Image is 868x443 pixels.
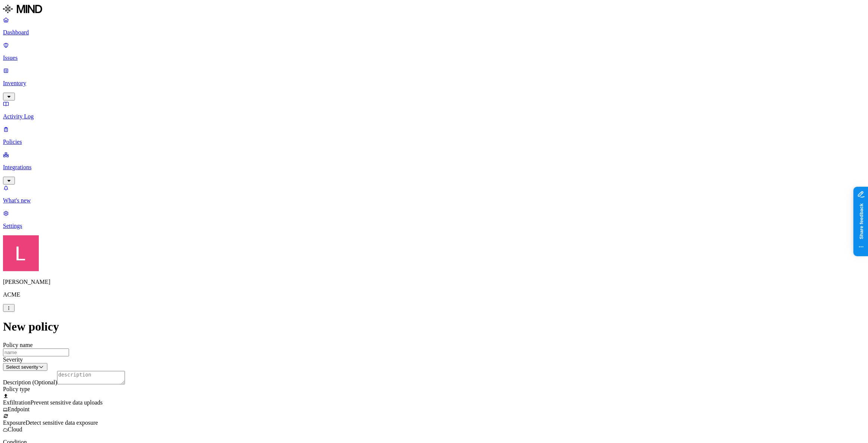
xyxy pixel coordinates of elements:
[3,55,865,61] p: Issues
[3,139,865,145] p: Policies
[3,164,865,171] p: Integrations
[3,100,865,120] a: Activity Log
[3,406,865,413] div: Endpoint
[31,399,103,406] span: Prevent sensitive data uploads
[3,16,865,36] a: Dashboard
[3,320,865,334] h1: New policy
[3,379,57,385] label: Description (Optional)
[3,348,69,356] input: name
[25,419,98,426] span: Detect sensitive data exposure
[3,42,865,61] a: Issues
[3,67,865,99] a: Inventory
[3,113,865,120] p: Activity Log
[3,342,33,348] label: Policy name
[3,151,865,183] a: Integrations
[3,80,865,87] p: Inventory
[3,210,865,229] a: Settings
[3,386,30,392] label: Policy type
[3,29,865,36] p: Dashboard
[3,223,865,229] p: Settings
[3,197,865,204] p: What's new
[3,126,865,145] a: Policies
[3,3,42,15] img: MIND
[3,419,25,426] span: Exposure
[3,356,23,363] label: Severity
[3,3,865,16] a: MIND
[3,426,865,433] div: Cloud
[3,185,865,204] a: What's new
[3,235,39,271] img: Landen Brown
[3,399,31,406] span: Exfiltration
[3,291,865,298] p: ACME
